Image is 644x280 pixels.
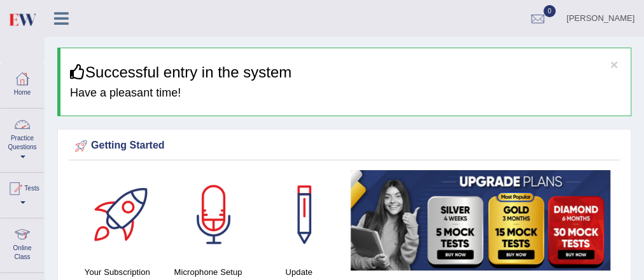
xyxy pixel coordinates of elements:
[78,265,157,279] h4: Your Subscription
[1,63,44,104] a: Home
[70,87,621,100] h4: Have a pleasant time!
[1,109,44,168] a: Practice Questions
[70,64,621,81] h3: Successful entry in the system
[1,173,44,214] a: Tests
[169,265,248,279] h4: Microphone Setup
[72,137,617,156] div: Getting Started
[543,5,556,17] span: 0
[610,58,618,71] button: ×
[1,218,44,269] a: Online Class
[351,170,610,270] img: small5.jpg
